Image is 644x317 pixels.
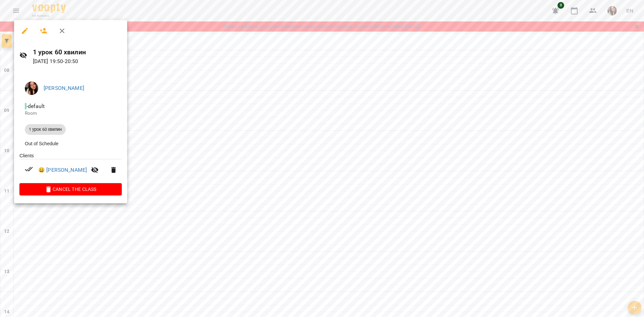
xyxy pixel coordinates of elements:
[25,82,38,95] img: 3bc0214f3b350db90c175055aaa1f47b.PNG
[33,47,122,57] h6: 1 урок 60 хвилин
[25,126,66,133] span: 1 урок 60 хвилин
[25,103,46,109] span: - default
[25,165,33,173] svg: Paid
[25,185,116,193] span: Cancel the class
[33,57,122,65] p: [DATE] 19:50 - 20:50
[44,85,84,91] a: [PERSON_NAME]
[19,152,122,183] ul: Clients
[19,183,122,195] button: Cancel the class
[38,166,87,174] a: 😀 [PERSON_NAME]
[19,138,122,150] li: Out of Schedule
[25,110,116,117] p: Room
